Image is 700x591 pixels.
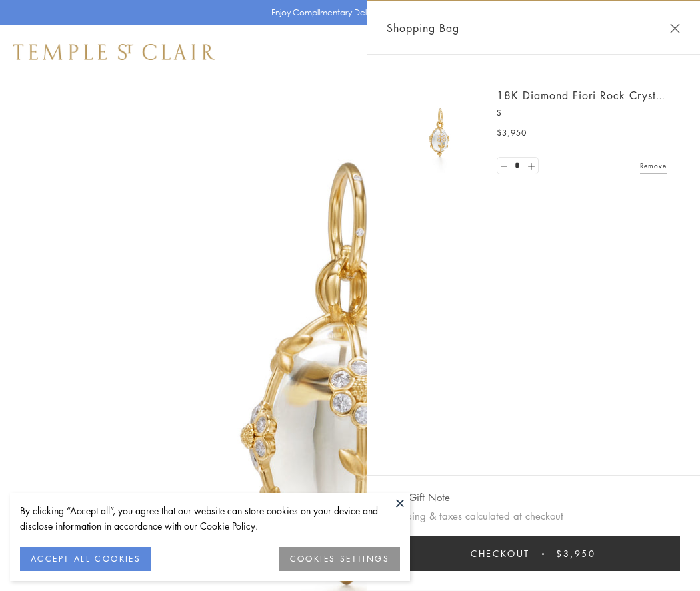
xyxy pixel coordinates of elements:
[670,23,680,33] button: Close Shopping Bag
[387,489,450,506] button: Add Gift Note
[387,536,680,571] button: Checkout $3,950
[497,106,667,120] p: S
[20,503,400,534] div: By clicking “Accept all”, you agree that our website can store cookies on your device and disclos...
[387,508,680,524] p: Shipping & taxes calculated at checkout
[400,93,480,173] img: P51889-E11FIORI
[13,44,215,60] img: Temple St. Clair
[387,19,459,37] span: Shopping Bag
[279,547,400,571] button: COOKIES SETTINGS
[271,6,423,19] p: Enjoy Complimentary Delivery & Returns
[20,547,151,571] button: ACCEPT ALL COOKIES
[497,158,511,174] a: Set quantity to 0
[497,126,527,140] span: $3,950
[556,546,596,561] span: $3,950
[640,158,667,173] a: Remove
[471,546,530,561] span: Checkout
[524,158,537,174] a: Set quantity to 2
